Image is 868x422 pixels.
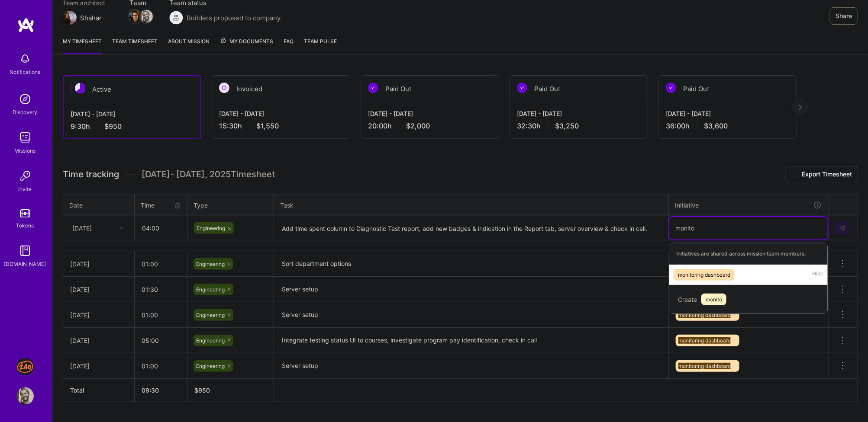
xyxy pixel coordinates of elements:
div: [DATE] [70,361,127,371]
a: Team Pulse [304,37,337,54]
i: icon Chevron [119,226,124,230]
span: $3,250 [555,121,579,131]
div: [DATE] [70,259,127,269]
th: Type [187,194,274,216]
div: [DATE] [70,310,127,320]
a: FAQ [284,37,294,54]
div: Invite [19,185,32,194]
div: Notifications [10,67,41,77]
i: icon Mail [105,14,112,21]
div: Time [141,201,181,210]
div: Paid Out [361,76,499,102]
div: 32:30 h [517,121,641,131]
img: Paid Out [666,83,676,93]
span: $950 [104,122,122,131]
div: [DATE] - [DATE] [666,109,790,118]
div: Invoiced [212,76,350,102]
span: Hide [812,269,823,281]
span: $3,600 [704,121,728,131]
img: User Avatar [16,387,34,405]
div: Initiative [675,200,822,210]
div: monitoring dashboard [678,270,730,279]
span: Engineering [196,363,225,369]
span: $2,000 [406,121,430,131]
span: monitoring dashboard [678,312,731,318]
a: My Documents [220,37,273,54]
img: logo [17,17,35,33]
a: Team timesheet [112,37,158,54]
div: [DATE] [70,336,127,345]
textarea: Server setup [275,278,668,301]
img: guide book [16,242,34,259]
th: Task [274,194,669,216]
textarea: Add time spent column to Diagnostic Test report, add new badges & indication in the Report tab, s... [275,217,668,240]
span: [DATE] - [DATE] , 2025 Timesheet [142,169,275,180]
div: [DATE] - [DATE] [219,109,343,118]
div: Active [64,76,200,102]
input: HH:MM [135,253,187,275]
img: Builders proposed to company [169,11,183,25]
span: monitoring dashboard [678,337,731,344]
span: Engineering [196,312,225,318]
span: Engineering [197,225,225,231]
div: [DATE] - [DATE] [71,109,194,118]
span: $1,550 [256,121,279,131]
div: 20:00 h [368,121,492,131]
span: Team Pulse [304,38,337,45]
div: 9:30 h [71,122,194,131]
div: 15:30 h [219,121,343,131]
i: icon Download [791,170,798,179]
span: Builders proposed to company [187,13,281,22]
img: Team Member Avatar [140,10,153,23]
div: [DATE] - [DATE] [368,109,492,118]
a: Team Member Avatar [129,9,141,24]
div: [DOMAIN_NAME] [4,259,46,269]
a: J: 240 Tutoring - Jobs Section Redesign [14,358,36,375]
div: [DATE] [70,285,127,294]
a: My timesheet [63,37,102,54]
div: Shahar [80,13,102,22]
input: HH:MM [135,329,187,352]
span: Engineering [196,286,225,293]
img: Team Architect [63,11,77,25]
div: [DATE] - [DATE] [517,109,641,118]
input: HH:MM [135,217,187,240]
img: bell [16,50,34,67]
span: Engineering [196,261,225,267]
img: Invite [16,167,34,185]
button: Share [830,7,858,25]
textarea: Server setup [275,303,668,327]
span: Share [836,12,852,20]
input: HH:MM [135,355,187,377]
textarea: Integrate testing status UI to courses, investigate program pay identification, check in call [275,329,668,352]
th: Date [63,194,135,216]
div: [DATE] [72,224,92,233]
img: Paid Out [368,83,378,93]
div: Initiatives are shared across mission team members. [669,243,828,265]
div: Paid Out [659,76,797,102]
a: About Mission [168,37,210,54]
textarea: Server setup [275,354,668,378]
textarea: Sort department options [275,252,668,276]
input: HH:MM [135,304,187,326]
img: tokens [20,209,30,217]
a: Team Member Avatar [141,9,152,24]
span: $ 950 [194,387,210,394]
div: Missions [15,146,36,155]
span: Time tracking [63,169,119,180]
img: Submit [839,225,846,232]
div: Discovery [13,108,38,117]
img: teamwork [16,129,34,146]
div: Paid Out [510,76,648,102]
img: Team Member Avatar [129,10,142,23]
img: discovery [16,90,34,108]
div: Create [674,289,823,310]
img: J: 240 Tutoring - Jobs Section Redesign [16,358,34,375]
div: 36:00 h [666,121,790,131]
img: Active [75,83,85,93]
th: Total [63,379,135,402]
div: Tokens [16,221,34,230]
span: monitoring dashboard [678,363,731,369]
span: Engineering [196,337,225,344]
span: monito [701,294,726,305]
